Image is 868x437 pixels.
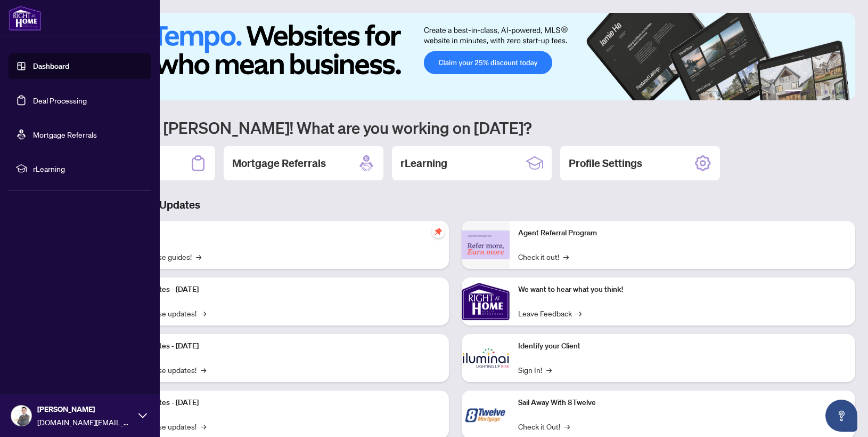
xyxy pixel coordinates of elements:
button: Open asap [825,400,857,432]
span: [DOMAIN_NAME][EMAIL_ADDRESS][DOMAIN_NAME] [37,416,133,428]
button: 4 [823,90,828,94]
span: rLearning [33,163,144,174]
button: 1 [785,90,802,94]
button: 3 [815,90,819,94]
a: Dashboard [33,61,69,71]
span: [PERSON_NAME] [37,403,133,415]
button: 5 [832,90,836,94]
span: pushpin [432,225,445,238]
button: 2 [806,90,810,94]
a: Deal Processing [33,96,87,105]
img: logo [9,5,42,31]
img: Profile Icon [11,406,31,426]
a: Mortgage Referrals [33,130,97,139]
button: 6 [840,90,845,94]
